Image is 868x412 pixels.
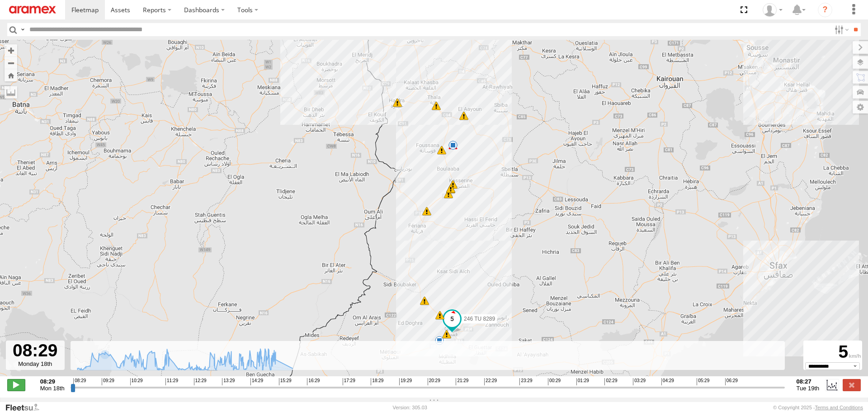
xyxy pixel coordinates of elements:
[464,316,495,322] span: 246 TU 8289
[40,378,65,385] strong: 08:29
[843,379,861,391] label: Close
[456,378,468,385] span: 21:29
[797,378,820,385] strong: 08:27
[805,342,861,362] div: 5
[222,378,235,385] span: 13:29
[40,385,65,392] span: Mon 18th Aug 2025
[853,101,868,114] label: Map Settings
[371,378,383,385] span: 18:29
[393,405,427,410] div: Version: 305.03
[773,405,863,410] div: © Copyright 2025 -
[399,378,412,385] span: 19:29
[279,378,292,385] span: 15:29
[437,146,446,155] div: 14
[428,378,440,385] span: 20:29
[432,101,441,110] div: 13
[165,378,178,385] span: 11:29
[307,378,320,385] span: 16:29
[343,378,355,385] span: 17:29
[725,378,738,385] span: 06:29
[7,379,25,391] label: Play/Stop
[102,378,114,385] span: 09:29
[815,405,863,410] a: Terms and Conditions
[5,69,17,81] button: Zoom Home
[448,180,458,189] div: 5
[73,378,86,385] span: 08:29
[548,378,561,385] span: 00:29
[697,378,709,385] span: 05:29
[194,378,207,385] span: 12:29
[484,378,497,385] span: 22:29
[250,378,263,385] span: 14:29
[633,378,646,385] span: 03:29
[661,378,674,385] span: 04:29
[818,3,832,17] i: ?
[9,6,56,14] img: aramex-logo.svg
[759,3,786,17] div: Youssef Smat
[604,378,617,385] span: 02:29
[519,378,532,385] span: 23:29
[5,57,17,69] button: Zoom out
[19,23,26,36] label: Search Query
[5,86,17,99] label: Measure
[130,378,143,385] span: 10:29
[797,385,820,392] span: Tue 19th Aug 2025
[5,403,47,412] a: Visit our Website
[831,23,850,36] label: Search Filter Options
[5,44,17,57] button: Zoom in
[576,378,589,385] span: 01:29
[459,111,468,120] div: 38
